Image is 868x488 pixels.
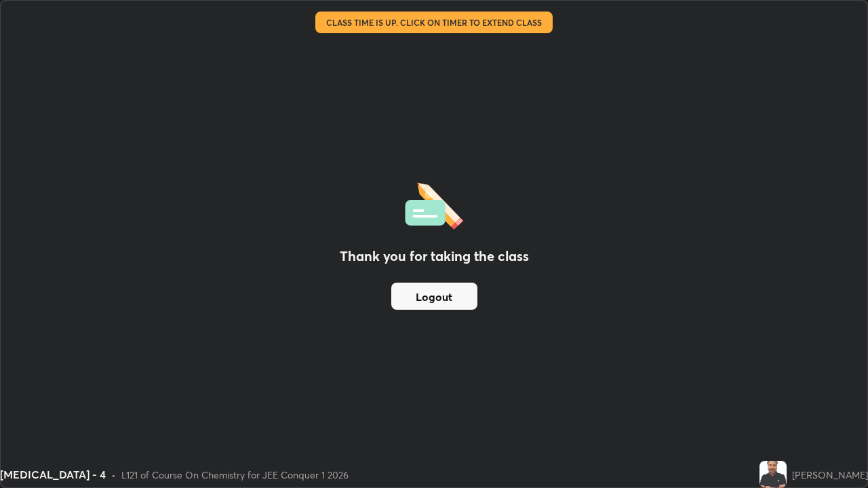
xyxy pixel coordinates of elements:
div: [PERSON_NAME] [792,468,868,482]
img: 082fcddd6cff4f72b7e77e0352d4d048.jpg [759,461,787,488]
div: L121 of Course On Chemistry for JEE Conquer 1 2026 [121,468,349,482]
button: Logout [391,283,477,310]
img: offlineFeedback.1438e8b3.svg [405,178,463,230]
h2: Thank you for taking the class [340,246,529,266]
div: • [111,468,116,482]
